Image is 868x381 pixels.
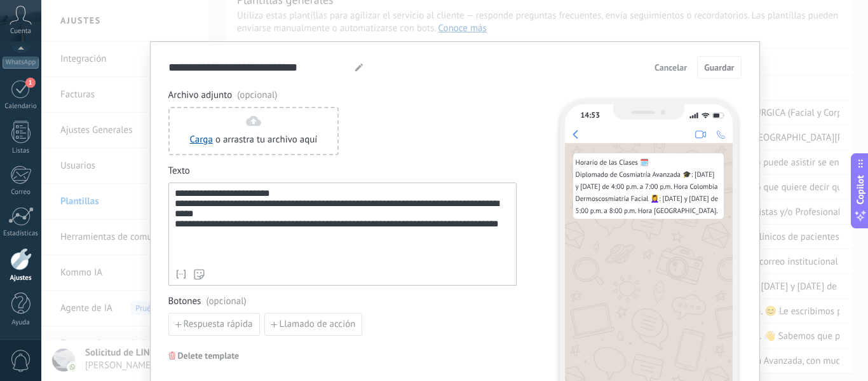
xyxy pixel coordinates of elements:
[25,78,36,88] span: 1
[206,295,246,308] span: (opcional)
[264,313,363,336] button: Llamado de acción
[178,351,240,360] span: Delete template
[168,295,517,308] span: Botones
[3,102,39,111] div: Calendario
[184,320,253,329] span: Respuesta rápida
[190,134,213,146] a: Carga
[581,111,600,120] div: 14:53
[3,230,39,238] div: Estadísticas
[280,320,356,329] span: Llamado de acción
[168,165,517,177] span: Texto
[654,63,687,72] span: Cancelar
[3,147,39,155] div: Listas
[704,63,734,72] span: Guardar
[649,58,693,77] button: Cancelar
[3,274,39,282] div: Ajustes
[576,158,721,216] span: Horario de las Clases 🗓️ Diplomado de Cosmiatría Avanzada 🎓: [DATE] y [DATE] de 4:00 p.m. a 7:00 ...
[10,27,31,36] span: Cuenta
[168,89,517,102] span: Archivo adjunto
[215,134,318,146] span: o arrastra tu archivo aquí
[3,319,39,327] div: Ayuda
[237,89,277,102] span: (opcional)
[3,57,39,69] div: WhatsApp
[168,313,260,336] button: Respuesta rápida
[163,346,245,365] button: Delete template
[3,188,39,197] div: Correo
[697,56,741,79] button: Guardar
[854,175,867,204] span: Copilot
